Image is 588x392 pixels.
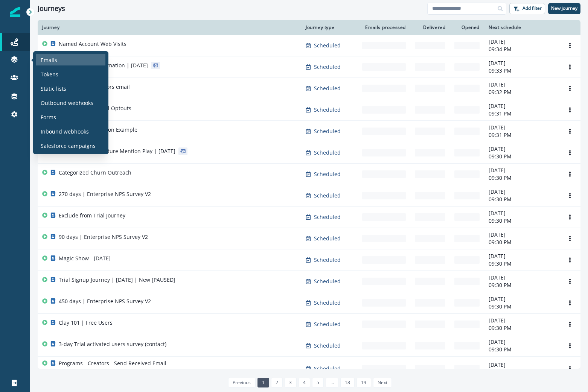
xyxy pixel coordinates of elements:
[564,147,576,158] button: Options
[314,170,341,178] p: Scheduled
[38,271,580,292] a: Trial Signup Journey | [DATE] | New [PAUSED]Scheduled-[DATE]09:30 PMOptions
[226,378,392,387] ul: Pagination
[564,169,576,180] button: Options
[489,210,555,217] p: [DATE]
[59,298,151,305] p: 450 days | Enterprise NPS Survey V2
[314,256,341,264] p: Scheduled
[41,56,57,64] p: Emails
[564,83,576,94] button: Options
[314,63,341,71] p: Scheduled
[38,228,580,249] a: 90 days | Enterprise NPS Survey V2Scheduled-[DATE]09:30 PMOptions
[59,276,175,284] p: Trial Signup Journey | [DATE] | New [PAUSED]
[257,378,269,387] a: Page 1 is your current page
[10,7,20,17] img: Inflection
[564,190,576,201] button: Options
[564,363,576,374] button: Options
[564,297,576,308] button: Options
[36,97,105,108] a: Outbound webhooks
[489,167,555,174] p: [DATE]
[489,324,555,332] p: 09:30 PM
[41,70,58,78] p: Tokens
[314,278,341,285] p: Scheduled
[41,142,96,150] p: Salesforce campaigns
[489,174,555,182] p: 09:30 PM
[36,54,105,65] a: Emails
[306,24,353,30] div: Journey type
[38,314,580,335] a: Clay 101 | Free UsersScheduled-[DATE]09:30 PMOptions
[489,346,555,353] p: 09:30 PM
[340,378,355,387] a: Page 18
[489,110,555,117] p: 09:31 PM
[489,303,555,310] p: 09:30 PM
[551,6,577,11] p: New journey
[509,3,545,14] button: Add filter
[314,235,341,242] p: Scheduled
[41,99,93,107] p: Outbound webhooks
[373,378,392,387] a: Next page
[314,128,341,135] p: Scheduled
[489,239,555,246] p: 09:30 PM
[356,378,371,387] a: Page 19
[564,104,576,115] button: Options
[36,111,105,123] a: Forms
[38,121,580,142] a: Onboarding Exclusion ExampleScheduled-[DATE]09:31 PMOptions
[59,212,125,219] p: Exclude from Trial Journey
[564,319,576,330] button: Options
[489,317,555,324] p: [DATE]
[38,56,580,78] a: Sculpt Ticket Confirmation | [DATE]Scheduled-[DATE]09:33 PMOptions
[326,378,338,387] a: Jump forward
[314,342,341,349] p: Scheduled
[36,83,105,94] a: Static lists
[38,5,65,13] h1: Journeys
[564,254,576,266] button: Options
[314,321,341,328] p: Scheduled
[489,145,555,153] p: [DATE]
[415,24,445,30] div: Delivered
[59,147,175,155] p: Signals | Social Feature Mention Play | [DATE]
[41,128,89,135] p: Inbound webhooks
[489,231,555,239] p: [DATE]
[36,140,105,151] a: Salesforce campaigns
[489,24,555,30] div: Next schedule
[454,24,480,30] div: Opened
[59,40,126,48] p: Named Account Web Visits
[38,292,580,314] a: 450 days | Enterprise NPS Survey V2Scheduled-[DATE]09:30 PMOptions
[489,361,555,369] p: [DATE]
[38,78,580,99] a: NPS survey detractors emailScheduled-[DATE]09:32 PMOptions
[59,169,131,176] p: Categorized Churn Outreach
[36,68,105,80] a: Tokens
[41,85,66,93] p: Static lists
[522,6,542,11] p: Add filter
[489,188,555,196] p: [DATE]
[489,67,555,74] p: 09:33 PM
[38,335,580,357] a: 3-day Trial activated users survey (contact)Scheduled-[DATE]09:30 PMOptions
[59,255,111,262] p: Magic Show - [DATE]
[489,124,555,131] p: [DATE]
[38,99,580,121] a: [Suppression] Email OptoutsScheduled-[DATE]09:31 PMOptions
[59,233,148,241] p: 90 days | Enterprise NPS Survey V2
[314,42,341,49] p: Scheduled
[489,46,555,53] p: 09:34 PM
[489,338,555,346] p: [DATE]
[489,102,555,110] p: [DATE]
[38,185,580,207] a: 270 days | Enterprise NPS Survey V2Scheduled-[DATE]09:30 PMOptions
[38,164,580,185] a: Categorized Churn OutreachScheduled-[DATE]09:30 PMOptions
[38,357,580,381] a: Programs - Creators - Send Received Email#creatorsScheduled-[DATE]09:30 PMOptions
[564,126,576,137] button: Options
[489,153,555,160] p: 09:30 PM
[489,295,555,303] p: [DATE]
[314,213,341,221] p: Scheduled
[285,378,296,387] a: Page 3
[299,378,310,387] a: Page 4
[362,24,406,30] div: Emails processed
[59,190,151,198] p: 270 days | Enterprise NPS Survey V2
[314,85,341,92] p: Scheduled
[38,142,580,164] a: Signals | Social Feature Mention Play | [DATE]Scheduled-[DATE]09:30 PMOptions
[271,378,283,387] a: Page 2
[489,59,555,67] p: [DATE]
[38,35,580,56] a: Named Account Web VisitsScheduled-[DATE]09:34 PMOptions
[38,207,580,228] a: Exclude from Trial JourneyScheduled-[DATE]09:30 PMOptions
[38,249,580,271] a: Magic Show - [DATE]Scheduled-[DATE]09:30 PMOptions
[564,340,576,351] button: Options
[564,40,576,51] button: Options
